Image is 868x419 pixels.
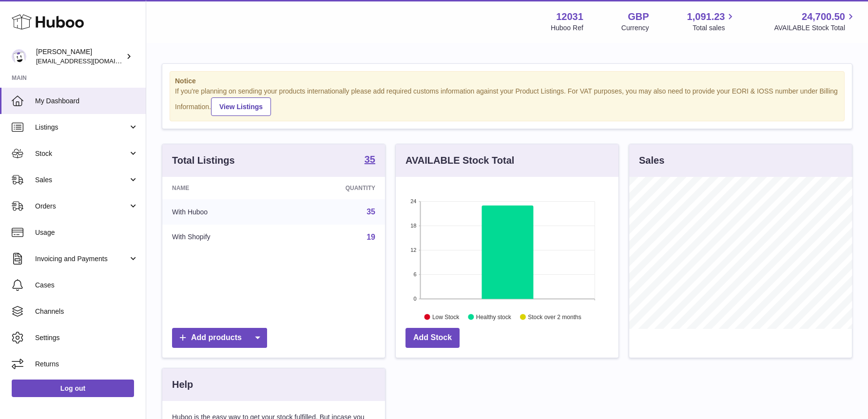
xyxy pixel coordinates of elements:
td: With Shopify [162,225,282,250]
a: Add products [172,328,267,348]
span: Orders [35,202,128,211]
div: Huboo Ref [551,23,583,33]
a: 1,091.23 Total sales [687,10,736,33]
span: 24,700.50 [802,10,845,23]
a: Add Stock [405,328,460,348]
th: Name [162,177,282,199]
td: With Huboo [162,199,282,225]
span: Stock [35,149,128,158]
span: Usage [35,228,138,237]
span: [EMAIL_ADDRESS][DOMAIN_NAME] [36,57,143,65]
strong: 12031 [556,10,583,23]
text: 6 [413,271,416,277]
span: My Dashboard [35,96,138,106]
a: 19 [366,233,375,241]
h3: Total Listings [172,154,235,167]
text: Stock over 2 months [528,313,581,320]
a: 35 [365,154,375,166]
th: Quantity [282,177,385,199]
div: [PERSON_NAME] [36,47,124,66]
text: 12 [410,247,416,253]
text: Low Stock [432,313,460,320]
a: 35 [366,208,375,216]
img: admin@makewellforyou.com [12,49,26,64]
span: AVAILABLE Stock Total [774,23,856,33]
span: Invoicing and Payments [35,254,128,264]
h3: Sales [639,154,664,167]
span: Cases [35,281,138,290]
span: Channels [35,307,138,316]
span: Total sales [693,23,736,33]
div: Currency [621,23,649,33]
text: 24 [410,198,416,204]
text: 0 [413,296,416,302]
a: View Listings [211,97,271,116]
span: Listings [35,123,128,132]
a: 24,700.50 AVAILABLE Stock Total [774,10,856,33]
span: Sales [35,175,128,185]
span: Returns [35,360,138,369]
text: 18 [410,223,416,229]
a: Log out [12,380,134,397]
div: If you're planning on sending your products internationally please add required customs informati... [175,87,839,116]
strong: 35 [365,154,375,164]
h3: AVAILABLE Stock Total [405,154,514,167]
h3: Help [172,378,193,391]
strong: Notice [175,76,839,86]
strong: GBP [628,10,649,23]
span: Settings [35,333,138,343]
span: 1,091.23 [687,10,725,23]
text: Healthy stock [476,313,512,320]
